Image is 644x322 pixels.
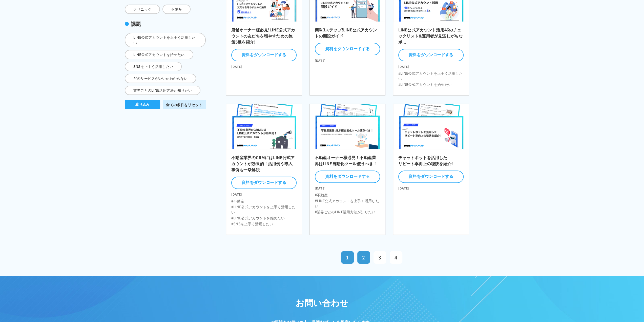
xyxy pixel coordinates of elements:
span: LINE公式アカウントを始めたい [125,50,193,59]
li: #LINE公式アカウントを上手く活用したい [315,198,380,209]
span: 業界ごとのLINE活用方法が知りたい [125,86,201,95]
a: 3 [373,251,386,264]
h2: 不動産業界のCRMにはLINE公式アカウントが効果的！活用例や導入事例も一挙解説 [231,154,297,176]
li: #不動産 [231,198,244,204]
span: 1 [346,254,349,261]
li: #LINE公式アカウントを上手く活用したい [231,204,297,215]
h2: お問い合わせ [170,296,474,309]
time: [DATE] [231,62,297,69]
li: #SNSを上手く活用したい [231,221,273,226]
h2: 店舗オーナー様必見!LINE公式アカウントの友だちを増やすための施策5選を紹介! [231,27,297,48]
button: 資料をダウンロードする [231,177,297,189]
time: [DATE] [315,56,380,63]
li: #LINE公式アカウントを始めたい [231,215,285,221]
a: チャットボットを活用したリピート率向上の秘訣を紹介! 資料をダウンロードする [DATE] [393,104,469,235]
span: どのサービスがいいかわからない [125,74,196,83]
time: [DATE] [398,62,464,69]
h2: 簡単3ステップ!LINE公式アカウントの開設ガイド [315,27,380,42]
a: 1 [341,251,354,264]
span: 2 [362,254,365,261]
h2: 不動産オーナー様必見！不動産業界はLINE自動化ツール使うべき！ [315,154,380,169]
span: LINE公式アカウントを上手く活用したい [125,33,206,47]
time: [DATE] [398,184,464,190]
li: #LINE公式アカウントを始めたい [398,82,452,87]
button: 資料をダウンロードする [231,49,297,61]
time: [DATE] [231,190,297,196]
h2: LINE公式アカウント活用46のチェックリスト&運用者が見逃しがちなポ... [398,27,464,48]
li: #不動産 [315,192,328,198]
li: #LINE公式アカウントを上手く活用したい [398,71,464,81]
span: 4 [394,254,397,261]
span: クリニック [125,5,160,14]
li: #業界ごとのLINE活用方法が知りたい [315,209,376,215]
a: 不動産オーナー様必見！不動産業界はLINE自動化ツール使うべき！ 資料をダウンロードする [DATE] #不動産#LINE公式アカウントを上手く活用したい#業界ごとのLINE活用方法が知りたい [309,104,385,235]
span: SNSを上手く活用したい [125,62,182,71]
span: 3 [378,254,381,261]
button: 資料をダウンロードする [315,43,380,55]
a: 全ての条件をリセット [163,100,205,109]
span: 不動産 [162,5,191,14]
a: 不動産業界のCRMにはLINE公式アカウントが効果的！活用例や導入事例も一挙解説 資料をダウンロードする [DATE] #不動産#LINE公式アカウントを上手く活用したい#LINE公式アカウント... [226,104,302,235]
button: 絞り込み [125,100,160,109]
button: 資料をダウンロードする [398,171,464,183]
a: 4 [390,251,402,264]
h2: チャットボットを活用した リピート率向上の秘訣を紹介! [398,154,464,169]
time: [DATE] [315,184,380,190]
div: 課題 [125,20,206,28]
button: 資料をダウンロードする [398,49,464,61]
button: 資料をダウンロードする [315,171,380,183]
